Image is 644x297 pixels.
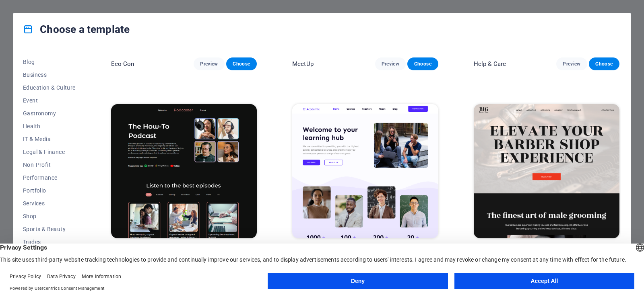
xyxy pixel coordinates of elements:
button: Health [23,120,76,133]
span: Preview [563,61,580,67]
img: BIG Barber Shop [474,104,619,238]
span: Preview [382,61,399,67]
p: MeetUp [292,60,314,68]
span: Choose [414,61,431,67]
button: Business [23,68,76,81]
button: Shop [23,210,76,223]
button: Choose [589,57,619,70]
span: Blog [23,59,76,65]
span: Business [23,72,76,78]
p: Eco-Con [111,60,134,68]
button: Portfolio [23,184,76,197]
span: Services [23,200,76,207]
span: Health [23,123,76,129]
button: Non-Profit [23,158,76,171]
span: Choose [233,61,250,67]
button: Legal & Finance [23,145,76,158]
button: Blog [23,55,76,68]
button: Preview [194,57,224,70]
img: Podcaster [111,104,257,238]
button: Trades [23,236,76,248]
button: Preview [556,57,587,70]
button: Gastronomy [23,107,76,120]
button: Choose [226,57,257,70]
button: Preview [375,57,406,70]
button: IT & Media [23,133,76,145]
span: Legal & Finance [23,149,76,155]
span: Shop [23,213,76,219]
button: Event [23,94,76,107]
span: Education & Culture [23,84,76,91]
img: Academix [292,104,438,238]
button: Education & Culture [23,81,76,94]
span: Trades [23,239,76,245]
span: Preview [200,61,218,67]
h4: Choose a template [23,23,130,36]
span: Non-Profit [23,162,76,168]
button: Services [23,197,76,210]
span: Choose [595,61,613,67]
span: Event [23,97,76,104]
button: Performance [23,171,76,184]
span: IT & Media [23,136,76,142]
button: Sports & Beauty [23,223,76,236]
button: Choose [407,57,438,70]
span: Sports & Beauty [23,226,76,232]
span: Gastronomy [23,110,76,117]
span: Performance [23,174,76,181]
span: Portfolio [23,187,76,194]
p: Help & Care [474,60,506,68]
